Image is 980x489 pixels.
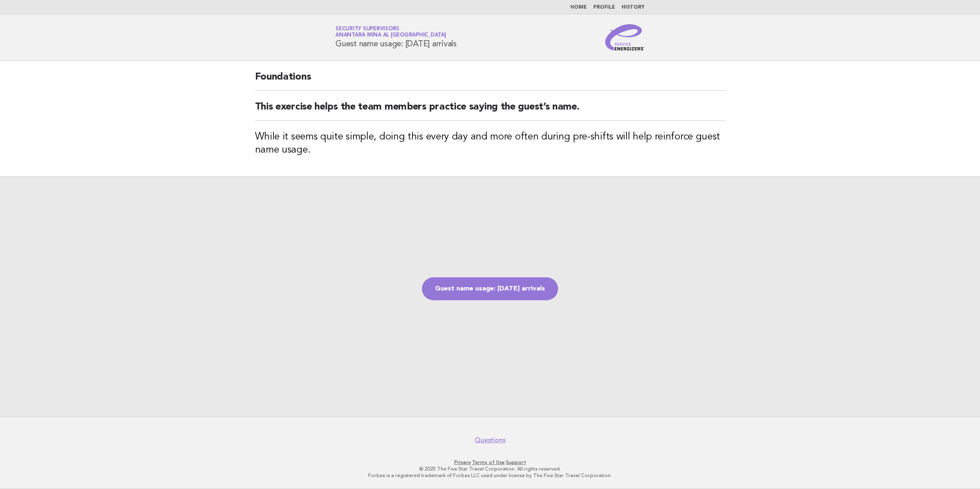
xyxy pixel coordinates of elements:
[255,130,725,157] h3: While it seems quite simple, doing this every day and more often during pre-shifts will help rein...
[422,277,558,300] a: Guest name usage: [DATE] arrivals
[570,5,587,10] a: Home
[506,459,526,465] a: Support
[255,71,725,91] h2: Foundations
[335,27,457,48] h1: Guest name usage: [DATE] arrivals
[622,5,645,10] a: History
[335,26,446,38] a: Security SupervisorsAnantara Mina al [GEOGRAPHIC_DATA]
[239,472,741,479] p: Forbes is a registered trademark of Forbes LLC used under license by The Five Star Travel Corpora...
[475,436,506,444] a: Questions
[454,459,471,465] a: Privacy
[335,33,446,38] span: Anantara Mina al [GEOGRAPHIC_DATA]
[472,459,505,465] a: Terms of Use
[239,466,741,472] p: © 2025 The Five Star Travel Corporation. All rights reserved.
[255,101,725,121] h2: This exercise helps the team members practice saying the guest’s name.
[239,459,741,466] p: · ·
[605,24,645,50] img: Service Energizers
[593,5,615,10] a: Profile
